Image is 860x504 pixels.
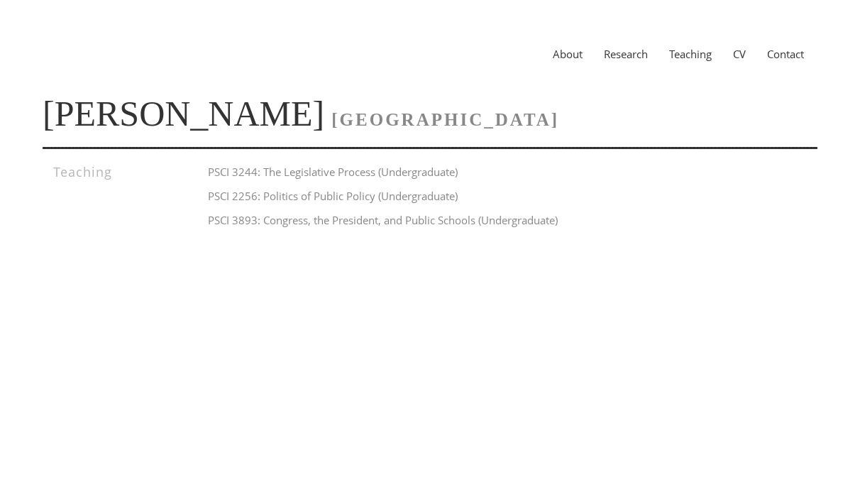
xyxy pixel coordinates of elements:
h4: PSCI 2256: Politics of Public Policy (Undergraduate) [208,187,789,204]
a: Teaching [658,47,722,61]
a: [PERSON_NAME] [43,94,324,133]
a: CV [722,47,756,61]
h4: PSCI 3893: Congress, the President, and Public Schools (Undergraduate) [208,212,789,229]
a: Research [593,47,658,61]
a: About [542,47,593,61]
a: Contact [756,47,815,61]
h3: Teaching [53,163,170,180]
span: [GEOGRAPHIC_DATA] [331,110,559,129]
h4: PSCI 3244: The Legislative Process (Undergraduate) [208,163,789,180]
